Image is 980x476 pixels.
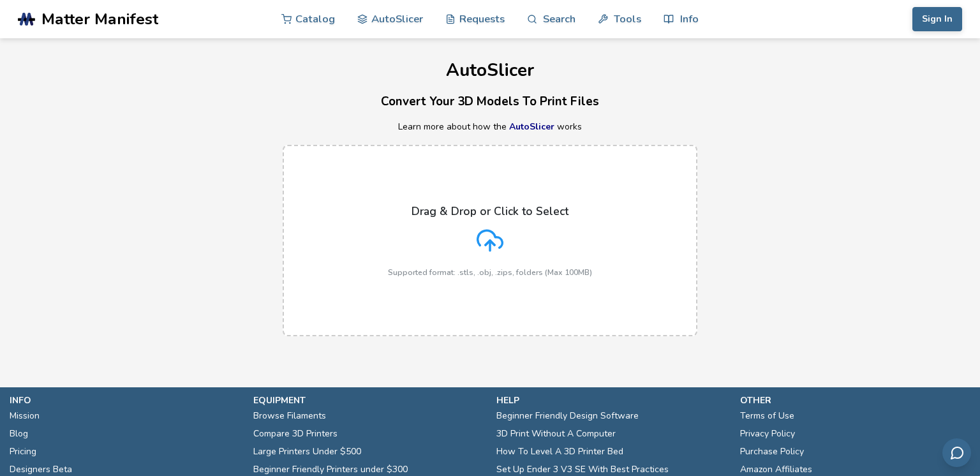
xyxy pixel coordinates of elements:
a: Pricing [10,443,36,461]
a: Mission [10,407,40,425]
p: info [10,394,241,407]
p: Drag & Drop or Click to Select [412,205,568,218]
button: Send feedback via email [942,438,971,467]
p: Supported format: .stls, .obj, .zips, folders (Max 100MB) [388,268,592,277]
a: Beginner Friendly Design Software [496,407,639,425]
p: other [740,394,971,407]
a: Privacy Policy [740,425,795,443]
a: Browse Filaments [253,407,326,425]
span: Matter Manifest [41,10,158,28]
button: Sign In [912,7,962,31]
a: How To Level A 3D Printer Bed [496,443,623,461]
a: 3D Print Without A Computer [496,425,616,443]
a: Large Printers Under $500 [253,443,361,461]
a: Compare 3D Printers [253,425,338,443]
p: equipment [253,394,484,407]
p: help [496,394,727,407]
a: Blog [10,425,28,443]
a: Terms of Use [740,407,794,425]
a: Purchase Policy [740,443,804,461]
a: AutoSlicer [509,121,554,133]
